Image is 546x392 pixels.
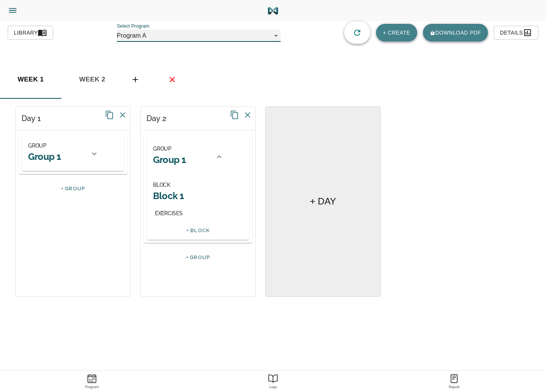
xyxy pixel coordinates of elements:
[147,177,249,240] div: GROUPGroup 1
[267,5,279,17] img: Logo
[117,24,149,29] label: Select Program
[186,254,210,260] a: + GROUP
[14,28,47,38] span: Library
[365,385,543,389] strong: Report
[184,385,362,389] strong: Logs
[8,5,18,15] ion-icon: Side Menu
[430,28,481,38] span: Download pdf
[494,26,538,40] button: Details
[363,370,544,392] a: ReportReport
[22,136,105,171] div: GROUPGroup 1
[2,370,183,392] a: ProgramProgram
[383,28,410,38] span: + CREATE
[268,374,278,384] ion-icon: Report
[61,186,85,191] a: + GROUP
[3,385,181,389] strong: Program
[87,374,97,384] ion-icon: Program
[310,195,336,208] h5: + DAY
[155,209,243,218] div: EXERCISES
[8,26,53,40] button: Library
[427,26,484,40] button: downloadDownload pdf
[147,136,230,177] div: GROUPGroup 1
[449,374,459,384] ion-icon: Report
[380,26,413,40] button: + CREATE
[28,151,61,163] h2: Group 1
[28,143,47,149] span: GROUP
[66,74,118,85] span: week 2
[183,370,364,392] a: ReportLogs
[144,133,252,243] div: GROUPGroup 1 GROUPGroup 1
[5,74,57,85] span: week 1
[153,146,171,152] span: GROUP
[153,154,186,166] h2: Group 1
[153,190,243,202] h2: Block 1
[117,30,281,42] div: Program A
[16,107,130,130] div: Day 1
[186,228,210,233] a: + BLOCK
[430,30,435,35] ion-icon: download
[500,28,532,38] span: Details
[19,133,127,174] div: GROUPGroup 1
[141,107,255,130] div: Day 2
[153,182,170,188] span: BLOCK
